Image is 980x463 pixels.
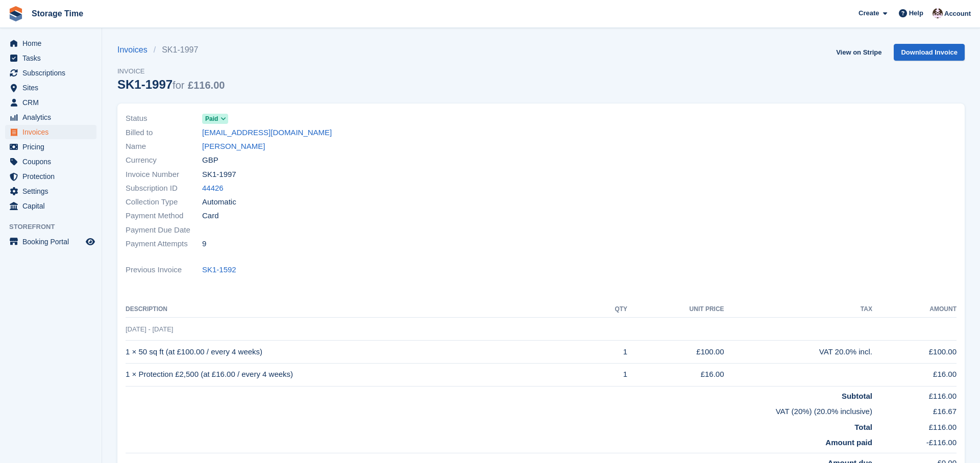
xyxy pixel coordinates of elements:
[22,95,84,110] span: CRM
[872,363,957,386] td: £16.00
[5,199,96,213] a: menu
[126,402,872,418] td: VAT (20%) (20.0% inclusive)
[724,346,872,358] div: VAT 20.0% incl.
[909,8,923,18] span: Help
[22,184,84,198] span: Settings
[8,6,23,21] img: stora-icon-8386f47178a22dfd0bd8f6a31ec36ba5ce8667c1dd55bd0f319d3a0aa187defe.svg
[126,127,202,139] span: Billed to
[202,127,332,139] a: [EMAIL_ADDRESS][DOMAIN_NAME]
[22,110,84,124] span: Analytics
[22,81,84,95] span: Sites
[126,238,202,250] span: Payment Attempts
[126,196,202,208] span: Collection Type
[944,9,971,19] span: Account
[202,238,206,250] span: 9
[5,184,96,198] a: menu
[117,78,225,91] div: SK1-1997
[872,433,957,453] td: -£116.00
[22,140,84,154] span: Pricing
[202,141,265,152] a: [PERSON_NAME]
[126,141,202,152] span: Name
[202,113,228,124] a: Paid
[202,155,218,166] span: GBP
[724,301,872,318] th: Tax
[5,66,96,80] a: menu
[117,44,225,56] nav: breadcrumbs
[5,140,96,154] a: menu
[22,155,84,169] span: Coupons
[894,44,965,61] a: Download Invoice
[126,155,202,166] span: Currency
[592,363,627,386] td: 1
[872,418,957,433] td: £116.00
[22,235,84,249] span: Booking Portal
[5,36,96,50] a: menu
[22,66,84,80] span: Subscriptions
[22,199,84,213] span: Capital
[872,386,957,402] td: £116.00
[872,301,957,318] th: Amount
[859,8,879,18] span: Create
[22,36,84,50] span: Home
[933,8,943,18] img: Saeed
[854,423,872,431] strong: Total
[5,169,96,184] a: menu
[22,169,84,184] span: Protection
[117,66,225,76] span: Invoice
[9,222,102,232] span: Storefront
[592,301,627,318] th: QTY
[592,341,627,364] td: 1
[627,341,724,364] td: £100.00
[627,301,724,318] th: Unit Price
[126,210,202,222] span: Payment Method
[5,155,96,169] a: menu
[126,169,202,181] span: Invoice Number
[202,169,236,181] span: SK1-1997
[22,51,84,65] span: Tasks
[126,301,592,318] th: Description
[126,183,202,194] span: Subscription ID
[117,44,154,56] a: Invoices
[126,363,592,386] td: 1 × Protection £2,500 (at £16.00 / every 4 weeks)
[825,438,872,447] strong: Amount paid
[202,264,236,276] a: SK1-1592
[188,80,225,91] span: £116.00
[5,125,96,139] a: menu
[202,210,219,222] span: Card
[627,363,724,386] td: £16.00
[202,183,224,194] a: 44426
[84,236,96,248] a: Preview store
[126,113,202,124] span: Status
[173,80,184,91] span: for
[126,325,173,333] span: [DATE] - [DATE]
[832,44,886,61] a: View on Stripe
[202,196,236,208] span: Automatic
[28,5,87,22] a: Storage Time
[126,224,202,236] span: Payment Due Date
[5,51,96,65] a: menu
[126,341,592,364] td: 1 × 50 sq ft (at £100.00 / every 4 weeks)
[5,110,96,124] a: menu
[5,235,96,249] a: menu
[22,125,84,139] span: Invoices
[5,81,96,95] a: menu
[872,341,957,364] td: £100.00
[205,114,218,123] span: Paid
[842,392,872,400] strong: Subtotal
[872,402,957,418] td: £16.67
[5,95,96,110] a: menu
[126,264,202,276] span: Previous Invoice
